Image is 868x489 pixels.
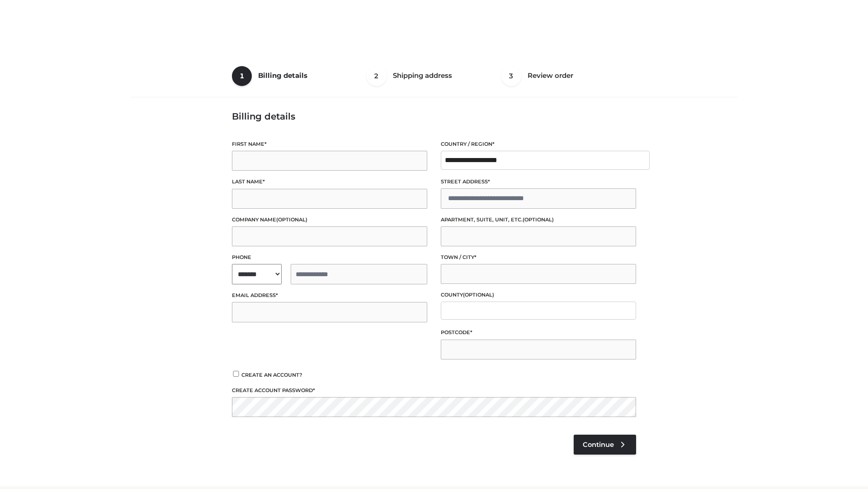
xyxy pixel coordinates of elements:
label: Postcode [441,328,636,337]
span: (optional) [463,292,494,298]
a: Continue [574,435,636,455]
label: Create account password [232,386,636,395]
label: Street address [441,177,636,186]
span: (optional) [276,216,307,223]
span: (optional) [523,216,554,223]
span: Billing details [258,71,307,80]
label: Phone [232,253,427,262]
input: Create an account? [232,371,240,377]
label: Last name [232,177,427,186]
label: County [441,291,636,299]
span: Shipping address [393,71,452,80]
span: 3 [501,66,521,86]
span: 1 [232,66,252,86]
label: Email address [232,291,427,300]
span: Continue [583,441,614,449]
h3: Billing details [232,111,636,122]
label: Apartment, suite, unit, etc. [441,216,636,224]
label: First name [232,140,427,149]
span: Review order [528,71,573,80]
label: Country / Region [441,140,636,149]
span: Create an account? [241,372,302,378]
span: 2 [367,66,387,86]
label: Company name [232,216,427,224]
label: Town / City [441,253,636,262]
